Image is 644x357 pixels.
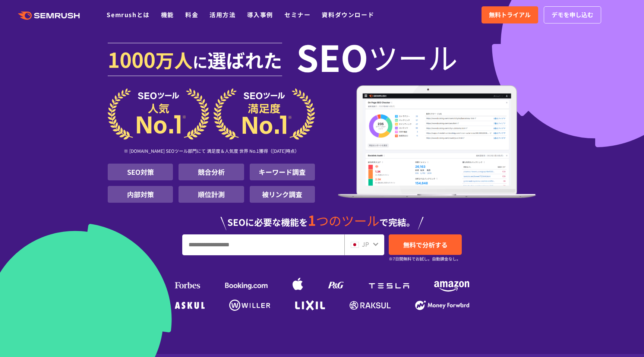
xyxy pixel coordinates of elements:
span: に [193,51,208,72]
a: 無料で分析する [389,234,462,255]
span: 無料トライアル [489,10,531,20]
span: JP [362,240,369,249]
span: ツール [368,42,458,72]
span: つのツール [316,211,379,230]
a: Semrushとは [107,10,149,19]
a: 無料トライアル [482,6,538,23]
span: 選ばれた [208,46,282,73]
input: URL、キーワードを入力してください [183,235,344,255]
span: で完結。 [379,215,415,228]
li: 内部対策 [108,186,173,203]
li: 競合分析 [179,164,244,180]
a: 機能 [161,10,174,19]
a: 資料ダウンロード [322,10,374,19]
div: SEOに必要な機能を [108,206,536,230]
span: 無料で分析する [403,240,448,249]
span: SEO [296,42,368,72]
li: 順位計測 [179,186,244,203]
a: セミナー [284,10,310,19]
a: 料金 [185,10,198,19]
span: 万人 [155,46,193,73]
a: 活用方法 [209,10,236,19]
span: 1000 [108,44,155,74]
span: デモを申し込む [552,10,593,20]
li: SEO対策 [108,164,173,180]
small: ※7日間無料でお試し。自動課金なし。 [389,255,461,262]
a: 導入事例 [247,10,273,19]
div: ※ [DOMAIN_NAME] SEOツール部門にて 満足度＆人気度 世界 No.1獲得（[DATE]時点） [108,140,315,164]
span: 1 [308,210,316,230]
a: デモを申し込む [544,6,601,23]
li: 被リンク調査 [250,186,315,203]
li: キーワード調査 [250,164,315,180]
